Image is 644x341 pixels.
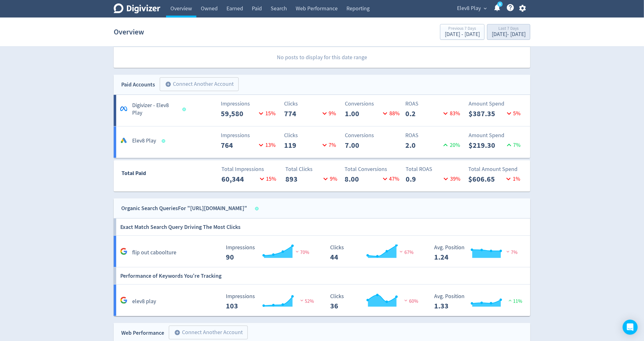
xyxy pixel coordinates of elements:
p: 119 [284,140,320,151]
p: No posts to display for this date range [114,47,530,68]
a: flip out caboolture Impressions 90 Impressions 90 70% Clicks 44 Clicks 44 67% Avg. Position 1.24 ... [114,236,530,267]
div: [DATE] - [DATE] [445,32,480,37]
p: 2.0 [405,140,441,151]
div: Last 7 Days [492,26,526,32]
p: 9 % [321,175,337,183]
img: positive-performance.svg [507,298,513,303]
p: 1 % [504,175,520,183]
h5: Digivizer - Elev8 Play [132,102,177,117]
span: 7% [505,249,518,256]
h5: elev8 play [132,298,156,305]
p: 47 % [381,175,400,183]
a: Connect Another Account [155,78,239,91]
div: Web Performance [121,328,164,338]
button: Elev8 Play [455,3,488,13]
span: 60% [403,298,418,304]
span: 70% [294,249,309,256]
p: Total Conversions [345,165,402,173]
a: Digivizer - Elev8 PlayImpressions59,58015%Clicks7749%Conversions1.0088%ROAS0.283%Amount Spend$387... [114,95,530,126]
p: 1.00 [345,108,381,119]
h6: Exact Match Search Query Driving The Most Clicks [120,219,241,235]
div: [DATE] - [DATE] [492,32,526,37]
img: negative-performance.svg [398,249,404,254]
svg: Clicks 36 [327,293,421,310]
p: Amount Spend [469,100,526,108]
p: 59,580 [221,108,257,119]
div: Open Intercom Messenger [623,320,638,335]
h5: flip out caboolture [132,249,176,256]
svg: Impressions 103 [223,293,317,310]
p: 88 % [381,109,400,118]
button: Connect Another Account [160,77,239,91]
h1: Overview [114,22,144,42]
p: Impressions [221,131,278,140]
p: 5 % [505,109,521,118]
p: 774 [284,108,320,119]
p: 764 [221,140,257,151]
p: Clicks [284,100,341,108]
h6: Performance of Keywords You're Tracking [120,267,222,284]
p: Total Clicks [285,165,342,173]
span: add_circle [165,81,171,87]
p: 7.00 [345,140,381,151]
p: 0.9 [406,173,442,185]
p: ROAS [405,131,462,140]
p: Conversions [345,131,402,140]
p: $219.30 [469,140,505,151]
button: Last 7 Days[DATE]- [DATE] [487,24,530,40]
div: Previous 7 Days [445,26,480,32]
text: 5 [499,2,501,7]
p: Total Impressions [222,165,278,173]
p: 0.2 [405,108,441,119]
p: Total Amount Spend [468,165,525,173]
p: 893 [285,173,321,185]
p: Total ROAS [406,165,462,173]
span: 11% [507,298,522,304]
p: 8.00 [345,173,381,185]
img: negative-performance.svg [505,249,511,254]
svg: Avg. Position 1.33 [431,293,525,310]
p: 7 % [505,141,521,149]
img: negative-performance.svg [299,298,305,303]
div: Total Paid [114,169,183,181]
span: 67% [398,249,413,256]
a: Connect Another Account [164,327,248,339]
img: negative-performance.svg [403,298,409,303]
p: 7 % [320,141,336,149]
p: Amount Spend [469,131,526,140]
p: $606.65 [468,173,504,185]
span: Data last synced: 13 Oct 2025, 11:01pm (AEDT) [162,139,167,143]
span: 52% [299,298,314,304]
svg: Clicks 44 [327,245,421,261]
a: elev8 play Impressions 103 Impressions 103 52% Clicks 36 Clicks 36 60% Avg. Position 1.33 Avg. Po... [114,285,530,316]
div: Organic Search Queries For "[URL][DOMAIN_NAME]" [121,204,247,213]
span: add_circle [174,329,180,336]
p: ROAS [405,100,462,108]
p: 9 % [320,109,336,118]
p: 39 % [442,175,460,183]
span: Data last synced: 13 Oct 2025, 9:01pm (AEDT) [183,108,188,111]
svg: Impressions 90 [223,245,317,261]
p: Conversions [345,100,402,108]
span: expand_more [482,6,488,11]
span: Elev8 Play [457,3,481,13]
div: Paid Accounts [121,80,155,89]
p: 20 % [441,141,460,149]
p: $387.35 [469,108,505,119]
p: Impressions [221,100,278,108]
p: Clicks [284,131,341,140]
a: 5 [497,2,503,7]
p: 83 % [441,109,460,118]
span: Data last synced: 13 Oct 2025, 8:01pm (AEDT) [255,207,261,210]
p: 60,344 [222,173,258,185]
img: negative-performance.svg [294,249,300,254]
button: Connect Another Account [169,326,248,339]
button: Previous 7 Days[DATE] - [DATE] [440,24,485,40]
a: Elev8 PlayImpressions76413%Clicks1197%Conversions7.00ROAS2.020%Amount Spend$219.307% [114,127,530,158]
svg: Avg. Position 1.24 [431,245,525,261]
h5: Elev8 Play [132,137,156,145]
